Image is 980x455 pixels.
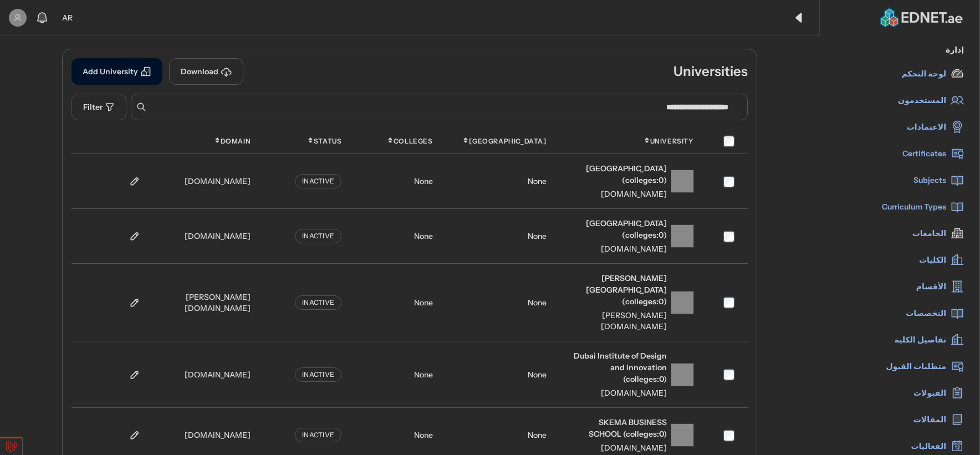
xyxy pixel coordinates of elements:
div: [DOMAIN_NAME] [176,430,251,441]
img: Ecme logo [879,7,966,29]
span: لوحة التحكم [901,68,946,80]
div: Inactive [295,428,341,442]
a: الأقسام [835,273,964,300]
button: Filter [72,94,126,120]
a: Certificates [835,140,964,167]
a: لوحة التحكم [835,60,964,87]
span: None [528,370,547,380]
div: Status [277,137,341,146]
span: Download [181,66,218,78]
div: [DOMAIN_NAME] [573,387,667,398]
div: [PERSON_NAME][GEOGRAPHIC_DATA] (colleges:0) [573,273,667,308]
a: الجامعات [835,220,964,247]
a: القبولات [835,380,964,406]
span: None [414,430,433,440]
div: إدارة [828,44,971,56]
span: None [414,298,433,308]
span: متطلبات القبول [886,361,946,372]
div: SKEMA BUSINESS SCHOOL (colleges:0) [573,417,667,440]
a: الاعتمادات [835,114,964,140]
div: University [573,137,693,146]
span: None [414,370,433,380]
span: تفاصيل الكلية [895,334,946,346]
span: None [414,231,433,241]
div: [DOMAIN_NAME] [573,243,667,254]
div: [DOMAIN_NAME] [176,176,251,187]
div: Inactive [295,229,341,243]
span: المقالات [913,414,946,426]
button: Download [169,58,243,85]
a: Curriculum Types [835,193,964,220]
div: Inactive [295,367,341,382]
span: None [528,298,547,308]
span: None [528,176,547,186]
div: Inactive [295,295,341,310]
span: الأقسام [916,281,946,293]
a: المستخدمون [835,87,964,114]
span: None [528,231,547,241]
span: Curriculum Types [882,201,946,213]
div: Colleges [368,137,432,146]
span: Filter [83,101,103,113]
span: Certificates [902,148,946,160]
div: [DOMAIN_NAME] [176,231,251,242]
div: [GEOGRAPHIC_DATA] (colleges:0) [573,163,667,186]
a: الكليات [835,247,964,273]
span: Add University [83,66,138,78]
a: متطلبات القبول [835,353,964,380]
span: الفعاليات [911,441,946,452]
div: Inactive [295,174,341,188]
a: التخصصات [835,300,964,326]
div: Dubai Institute of Design and Innovation (colleges:0) [573,350,667,385]
div: [PERSON_NAME][DOMAIN_NAME] [573,310,667,332]
div: scrollable content [819,35,979,455]
button: Add University [72,58,162,85]
a: المقالات [835,406,964,433]
div: [GEOGRAPHIC_DATA] (colleges:0) [573,218,667,241]
div: [DOMAIN_NAME] [176,369,251,380]
span: الاعتمادات [907,121,946,133]
h3: Universities [673,63,748,80]
div: [GEOGRAPHIC_DATA] [460,137,547,146]
a: تفاصيل الكلية [835,326,964,353]
span: None [528,430,547,440]
a: Subjects [835,167,964,193]
div: [DOMAIN_NAME] [573,188,667,200]
span: المستخدمون [898,95,946,106]
div: [PERSON_NAME][DOMAIN_NAME] [176,292,251,314]
div: طي الشريط الجانبي [788,7,810,29]
span: None [414,176,433,186]
span: التخصصات [906,308,946,319]
span: الكليات [919,254,946,266]
span: القبولات [913,387,946,399]
div: Domain [176,137,251,146]
div: [DOMAIN_NAME] [573,442,667,453]
span: الجامعات [912,228,946,239]
div: تغيير اللغة [58,8,77,28]
span: Subjects [913,175,946,186]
